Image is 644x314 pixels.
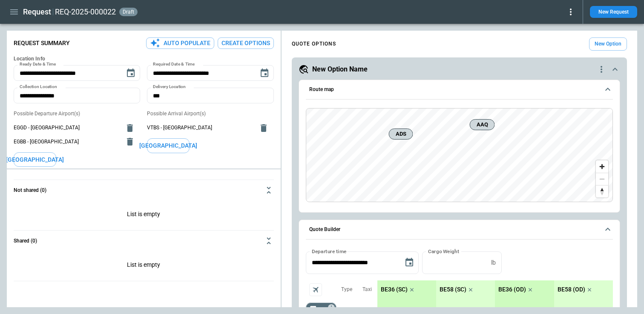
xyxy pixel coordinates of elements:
[309,283,322,296] span: Aircraft selection
[341,286,352,293] p: Type
[14,40,70,47] p: Request Summary
[392,130,409,138] span: ADS
[306,220,613,240] button: Quote Builder
[428,248,459,255] label: Cargo Weight
[596,173,608,185] button: Zoom out
[14,200,274,230] div: Not shared (0)
[147,124,253,131] span: VTBS - [GEOGRAPHIC_DATA]
[147,138,190,153] button: [GEOGRAPHIC_DATA]
[401,254,418,271] button: Choose date, selected date is Aug 8, 2025
[306,108,613,202] div: Route map
[147,110,273,117] p: Possible Arrival Airport(s)
[256,65,273,82] button: Choose date, selected date is Oct 28, 2025
[309,87,334,92] h6: Route map
[596,64,607,74] div: quote-option-actions
[596,185,608,197] button: Reset bearing to north
[20,61,56,68] label: Ready Date & Time
[14,251,274,281] p: List is empty
[14,124,120,131] span: EGGD - [GEOGRAPHIC_DATA]
[14,110,140,117] p: Possible Departure Airport(s)
[14,238,37,244] h6: Shared (0)
[292,42,336,46] h4: QUOTE OPTIONS
[590,6,637,18] button: New Request
[55,7,116,17] h2: REQ-2025-000022
[312,65,368,74] h5: New Option Name
[299,64,620,74] button: New Option Namequote-option-actions
[14,200,274,230] p: List is empty
[146,37,214,49] button: Auto Populate
[14,180,274,200] button: Not shared (0)
[312,248,347,255] label: Departure time
[14,251,274,281] div: Not shared (0)
[491,259,496,266] p: lb
[362,286,372,293] p: Taxi
[306,80,613,100] button: Route map
[14,138,120,146] span: EGBB - [GEOGRAPHIC_DATA]
[498,286,526,293] p: BE36 (OD)
[121,120,138,137] button: delete
[596,160,608,173] button: Zoom in
[255,120,272,137] button: delete
[20,84,57,90] label: Collection Location
[153,61,195,68] label: Required Date & Time
[14,152,56,167] button: [GEOGRAPHIC_DATA]
[440,286,466,293] p: BE58 (SC)
[309,227,340,232] h6: Quote Builder
[14,188,46,193] h6: Not shared (0)
[14,56,274,62] h6: Location Info
[589,37,627,51] button: New Option
[121,133,138,150] button: delete
[122,65,139,82] button: Choose date, selected date is Oct 27, 2025
[218,37,274,49] button: Create Options
[153,84,186,90] label: Delivery Location
[473,120,491,129] span: AAQ
[23,7,51,17] h1: Request
[306,303,336,313] div: Too short
[121,9,136,15] span: draft
[381,286,408,293] p: BE36 (SC)
[306,108,612,202] canvas: Map
[14,231,274,251] button: Shared (0)
[558,286,585,293] p: BE58 (OD)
